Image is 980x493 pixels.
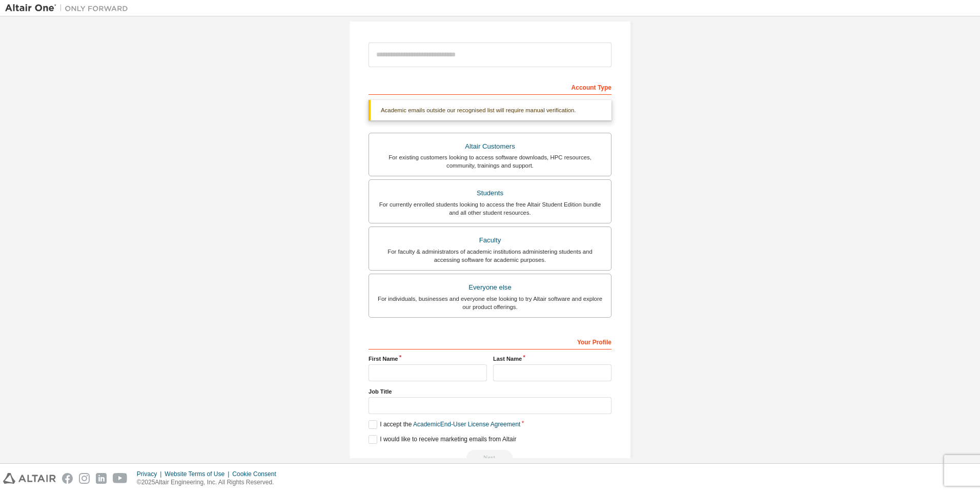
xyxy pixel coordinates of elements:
[5,3,133,13] img: Altair One
[375,139,605,154] div: Altair Customers
[493,355,611,363] label: Last Name
[375,200,605,217] div: For currently enrolled students looking to access the free Altair Student Edition bundle and all ...
[375,153,605,170] div: For existing customers looking to access software downloads, HPC resources, community, trainings ...
[369,450,611,465] div: Read and acccept EULA to continue
[137,470,165,478] div: Privacy
[369,100,611,120] div: Academic emails outside our recognised list will require manual verification.
[96,473,107,484] img: linkedin.svg
[369,78,611,95] div: Account Type
[137,478,282,487] p: © 2025 Altair Engineering, Inc. All Rights Reserved.
[113,473,128,484] img: youtube.svg
[3,473,56,484] img: altair_logo.svg
[369,435,516,444] label: I would like to receive marketing emails from Altair
[369,420,520,429] label: I accept the
[62,473,73,484] img: facebook.svg
[375,186,605,200] div: Students
[375,248,605,264] div: For faculty & administrators of academic institutions administering students and accessing softwa...
[165,470,232,478] div: Website Terms of Use
[369,333,611,350] div: Your Profile
[232,470,282,478] div: Cookie Consent
[369,355,487,363] label: First Name
[79,473,90,484] img: instagram.svg
[413,421,520,428] a: Academic End-User License Agreement
[375,295,605,311] div: For individuals, businesses and everyone else looking to try Altair software and explore our prod...
[375,233,605,248] div: Faculty
[375,280,605,295] div: Everyone else
[369,387,611,396] label: Job Title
